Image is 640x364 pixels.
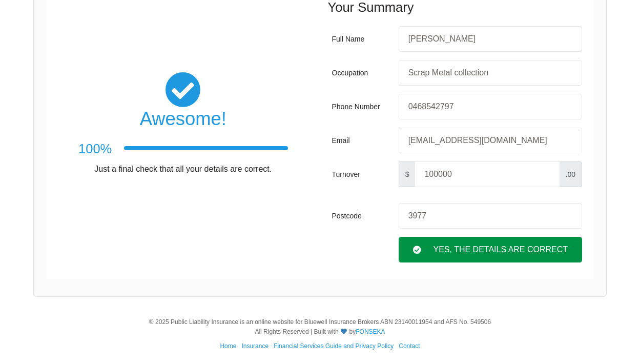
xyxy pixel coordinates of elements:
[332,161,395,187] div: Turnover
[78,164,288,175] p: Just a final check that all your details are correct.
[220,342,236,350] a: Home
[241,342,269,350] a: Insurance
[399,26,582,52] input: Your first and last names
[559,161,582,187] span: .00
[78,108,288,130] h2: Awesome!
[78,140,112,158] h3: 100%
[356,328,385,335] a: FONSEKA
[399,342,420,350] a: Contact
[332,60,395,86] div: Occupation
[332,128,395,153] div: Email
[415,161,559,187] input: Your turnover
[399,237,582,262] div: Yes, The Details are correct
[332,203,395,229] div: Postcode
[399,128,582,153] input: Your email
[399,203,582,229] input: Your postcode
[399,94,582,119] input: Your phone number, eg: +61xxxxxxxxxx / 0xxxxxxxxx
[399,60,582,86] input: Your occupation
[274,342,394,350] a: Financial Services Guide and Privacy Policy
[332,26,395,52] div: Full Name
[399,161,416,187] span: $
[332,94,395,119] div: Phone Number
